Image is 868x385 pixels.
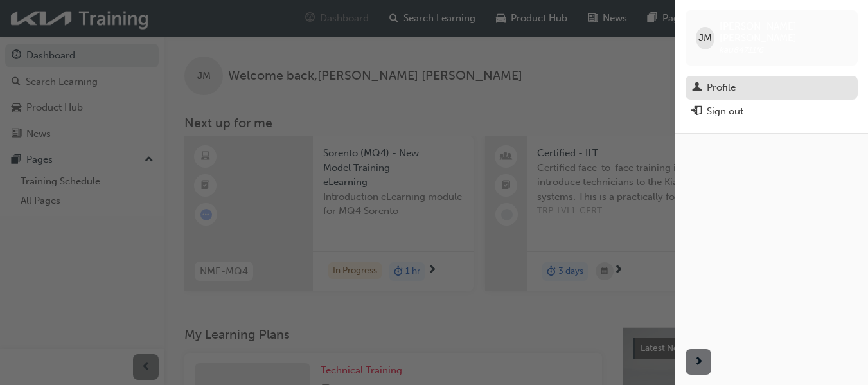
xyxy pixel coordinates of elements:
[698,31,712,46] span: JM
[720,44,764,55] span: kau84711f6
[707,104,743,119] div: Sign out
[694,354,704,370] span: next-icon
[692,106,702,118] span: exit-icon
[686,100,858,123] button: Sign out
[686,76,858,100] a: Profile
[720,21,847,44] span: [PERSON_NAME] [PERSON_NAME]
[707,80,736,95] div: Profile
[692,82,702,94] span: man-icon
